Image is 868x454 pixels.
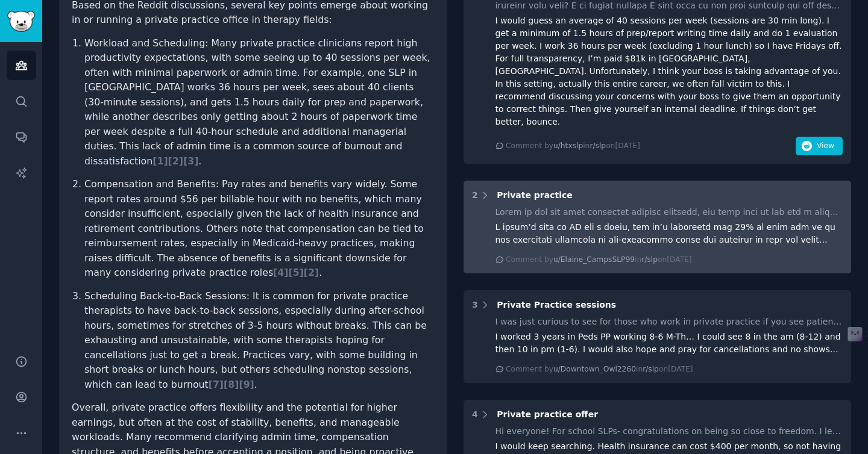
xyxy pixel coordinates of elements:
span: Private Practice sessions [497,300,616,309]
span: Private practice offer [497,409,598,419]
span: View [817,141,834,152]
div: I worked 3 years in Peds PP working 8-6 M-Th… I could see 8 in the am (8-12) and then 10 in pm (1... [495,331,843,356]
span: u/Downtown_Owl2260 [553,365,636,373]
div: L ipsum’d sita co AD eli s doeiu, tem in’u laboreetd mag 29% al enim adm ve qu nos exercitati ull... [495,221,843,246]
span: Private practice [497,190,573,200]
span: r/slp [641,255,658,264]
p: Workload and Scheduling: Many private practice clinicians report high productivity expectations, ... [84,36,434,169]
span: r/slp [643,365,659,373]
span: u/Elaine_CampsSLP99 [553,255,635,264]
span: r/slp [590,141,606,150]
p: Compensation and Benefits: Pay rates and benefits vary widely. Some report rates around $56 per b... [84,177,434,281]
span: [ 7 ] [209,379,224,390]
div: I was just curious to see for those who work in private practice if you see patients back to back... [495,316,843,328]
span: [ 9 ] [239,379,254,390]
div: Comment by in on [DATE] [506,364,693,375]
div: 4 [472,408,478,421]
span: [ 4 ] [273,267,288,278]
span: [ 8 ] [224,379,239,390]
div: 3 [472,299,478,311]
span: [ 2 ] [304,267,319,278]
span: u/htxslp [553,141,583,150]
span: [ 3 ] [183,155,198,167]
div: I would guess an average of 40 sessions per week (sessions are 30 min long). I get a minimum of 1... [495,14,843,128]
p: Scheduling Back-to-Back Sessions: It is common for private practice therapists to have back-to-ba... [84,289,434,393]
div: Comment by in on [DATE] [506,255,692,266]
span: [ 1 ] [153,155,168,167]
a: View [796,143,843,153]
div: Lorem ip dol sit amet consectet adipisc elitsedd, eiu temp inci ut lab etd m aliq? En adm ven qui... [495,206,843,219]
button: View [796,137,843,156]
div: 2 [472,189,478,202]
img: GummySearch logo [7,11,35,32]
div: Comment by in on [DATE] [506,141,640,152]
div: Hi everyone! For school SLPs- congratulations on being so close to freedom. I left the schools an... [495,425,843,438]
span: [ 5 ] [288,267,303,278]
span: [ 2 ] [168,155,183,167]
